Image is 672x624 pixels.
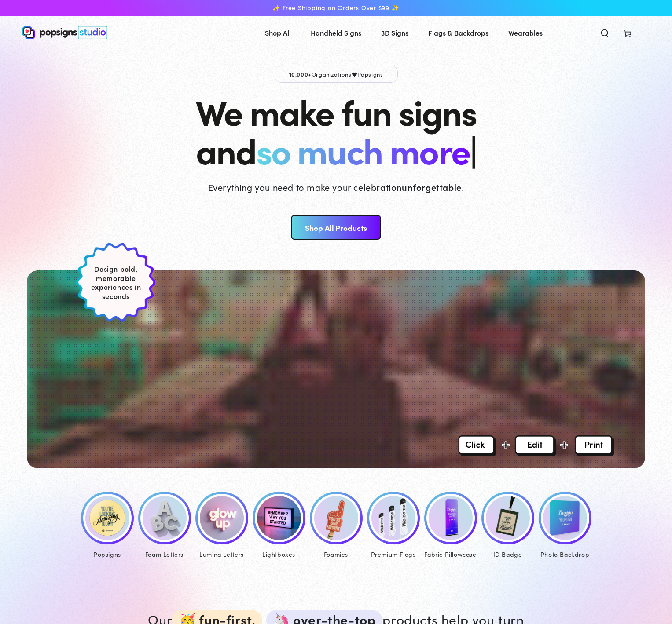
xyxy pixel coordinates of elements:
p: Organizations Popsigns [275,66,398,83]
a: 3D Signs [375,21,415,44]
span: Shop All [265,26,291,39]
img: Photo Backdrop [543,496,587,540]
a: Photo Backdrop Photo Backdrop [536,492,594,560]
img: Lumina Letters [200,496,244,540]
a: Popsigns Popsigns [79,492,136,560]
a: Foamies® Foamies [308,492,365,560]
div: Foam Letters [138,549,191,560]
a: Premium Feather Flags Premium Flags [365,492,422,560]
span: | [470,124,476,174]
img: Popsigns [85,496,129,540]
img: Foam Letters [143,496,187,540]
p: Everything you need to make your celebration . [208,181,464,193]
a: Shop All [258,21,297,44]
img: Fabric Pillowcase [429,496,473,540]
div: Premium Flags [367,549,420,560]
span: Flags & Backdrops [428,26,488,39]
a: Lumina Lightboxes Lightboxes [250,492,308,560]
img: Foamies® [314,496,358,540]
div: Lumina Letters [195,549,248,560]
img: Overlay Image [458,435,614,456]
div: Lightboxes [253,549,305,560]
span: Wearables [508,26,543,39]
a: ID Badge ID Badge [479,492,536,560]
span: ✨ Free Shipping on Orders Over $99 ✨ [272,4,399,12]
a: Fabric Pillowcase Fabric Pillowcase [422,492,479,560]
div: Foamies [310,549,363,560]
div: ID Badge [481,549,534,560]
a: Shop All Products [291,215,381,240]
a: Handheld Signs [304,21,368,44]
div: Popsigns [81,549,134,560]
a: Lumina Letters Lumina Letters [193,492,250,560]
div: Photo Backdrop [539,549,591,560]
h1: We make fun signs and [195,91,476,169]
div: Fabric Pillowcase [424,549,477,560]
img: Popsigns Studio [22,26,107,39]
span: so much more [256,125,470,174]
strong: unforgettable [402,181,462,193]
a: Flags & Backdrops [422,21,495,44]
img: Premium Feather Flags [371,496,415,540]
span: Handheld Signs [311,26,361,39]
img: ID Badge [486,496,530,540]
span: 10,000+ [289,70,312,78]
a: Foam Letters Foam Letters [136,492,193,560]
span: 3D Signs [381,26,408,39]
a: Wearables [502,21,549,44]
img: Lumina Lightboxes [257,496,301,540]
summary: Search our site [593,23,616,42]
